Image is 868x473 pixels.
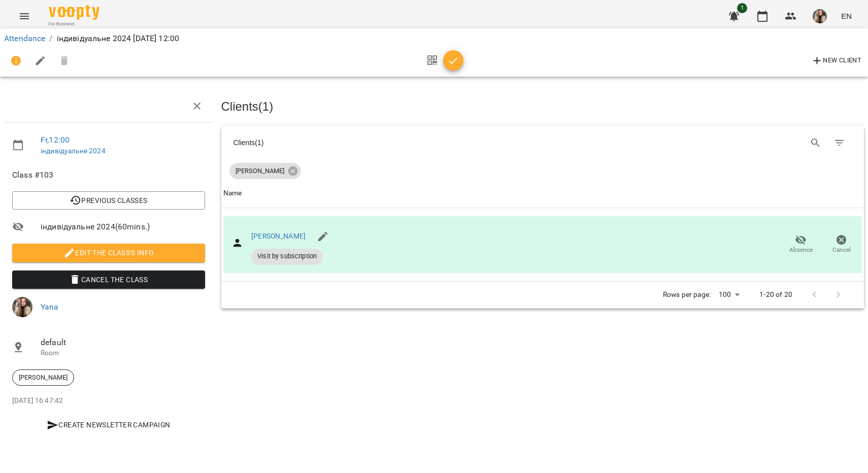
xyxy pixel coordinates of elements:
[12,396,205,406] p: [DATE] 16:47:42
[49,5,99,20] img: Voopty Logo
[715,287,743,302] div: 100
[251,232,306,240] a: [PERSON_NAME]
[41,348,205,358] p: Room
[663,290,711,300] p: Rows per page:
[223,187,862,199] span: Name
[813,9,827,23] img: ff8a976e702017e256ed5c6ae80139e5.jpg
[20,274,197,286] span: Cancel the class
[57,32,180,45] p: індивідуальне 2024 [DATE] 12:00
[737,3,747,13] span: 1
[41,147,106,155] a: індивідуальне 2024
[41,336,205,349] span: default
[4,32,864,45] nav: breadcrumb
[13,373,74,382] span: [PERSON_NAME]
[49,32,52,45] li: /
[12,244,205,262] button: Edit the class's Info
[821,230,862,259] button: Cancel
[223,187,242,199] div: Sort
[229,166,290,176] span: [PERSON_NAME]
[759,290,792,300] p: 1-20 of 20
[827,131,852,155] button: Filter
[789,246,813,254] span: Absence
[12,191,205,210] button: Previous Classes
[12,271,205,289] button: Cancel the class
[811,55,861,67] span: New Client
[12,297,32,317] img: ff8a976e702017e256ed5c6ae80139e5.jpg
[49,21,99,27] span: For Business
[221,126,864,159] div: Table Toolbar
[837,7,856,25] button: EN
[223,187,242,199] div: Name
[41,135,70,145] a: Fr , 12:00
[233,138,534,148] div: Clients ( 1 )
[12,4,37,28] button: Menu
[16,419,201,431] span: Create Newsletter Campaign
[12,369,74,386] div: [PERSON_NAME]
[804,131,828,155] button: Search
[841,11,852,21] span: EN
[832,246,851,254] span: Cancel
[12,169,205,181] span: Class #103
[12,416,205,434] button: Create Newsletter Campaign
[781,230,821,259] button: Absence
[4,33,45,43] a: Attendance
[809,53,864,69] button: New Client
[20,247,197,259] span: Edit the class's Info
[41,302,59,312] a: Yana
[229,163,301,179] div: [PERSON_NAME]
[20,194,197,207] span: Previous Classes
[251,252,323,261] span: Visit by subscription
[41,221,205,233] span: індивідуальне 2024 ( 60 mins. )
[221,100,864,113] h3: Clients ( 1 )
